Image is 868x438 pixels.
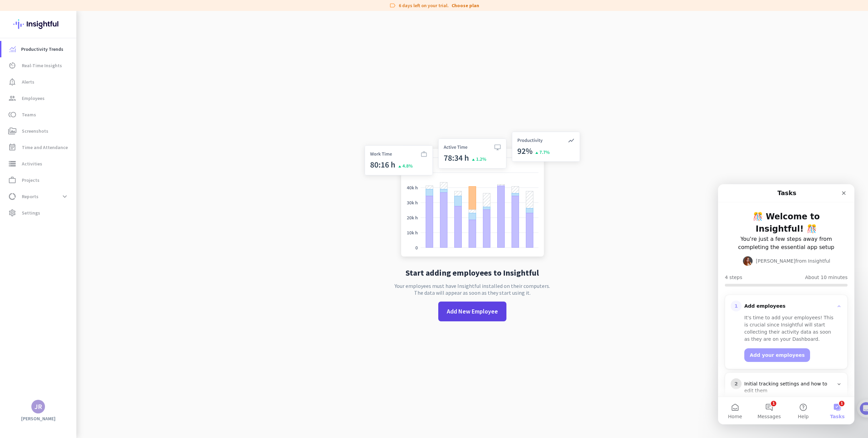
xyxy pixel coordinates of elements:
[438,302,506,321] button: Add New Employee
[8,127,16,135] i: perm_media
[1,90,76,106] a: groupEmployees
[718,184,854,424] iframe: Intercom live chat
[1,172,76,188] a: work_outlineProjects
[8,192,16,201] i: data_usage
[1,41,76,57] a: menu-itemProductivity Trends
[22,176,40,184] span: Projects
[22,209,40,217] span: Settings
[34,403,42,410] div: JR
[8,111,16,119] i: toll
[21,45,63,53] span: Productivity Trends
[8,78,16,86] i: notification_important
[8,176,16,184] i: work_outline
[22,78,34,86] span: Alerts
[8,143,16,151] i: event_note
[406,269,539,277] h2: Start adding employees to Insightful
[22,192,39,201] span: Reports
[1,74,76,90] a: notification_importantAlerts
[22,160,42,168] span: Activities
[22,94,45,102] span: Employees
[452,2,479,9] a: Choose plan
[1,123,76,139] a: perm_mediaScreenshots
[360,128,585,263] img: no-search-results
[59,190,71,203] button: expand_more
[22,111,36,119] span: Teams
[22,127,48,135] span: Screenshots
[1,106,76,123] a: tollTeams
[8,94,16,102] i: group
[1,205,76,221] a: settingsSettings
[22,143,68,151] span: Time and Attendance
[1,188,76,205] a: data_usageReportsexpand_more
[1,156,76,172] a: storageActivities
[10,46,16,52] img: menu-item
[22,61,62,70] span: Real-Time Insights
[395,282,550,296] p: Your employees must have Insightful installed on their computers. The data will appear as soon as...
[8,160,16,168] i: storage
[1,139,76,156] a: event_noteTime and Attendance
[8,209,16,217] i: settings
[1,57,76,74] a: av_timerReal-Time Insights
[8,61,16,70] i: av_timer
[13,11,63,38] img: Insightful logo
[447,307,498,316] span: Add New Employee
[389,2,396,9] i: label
